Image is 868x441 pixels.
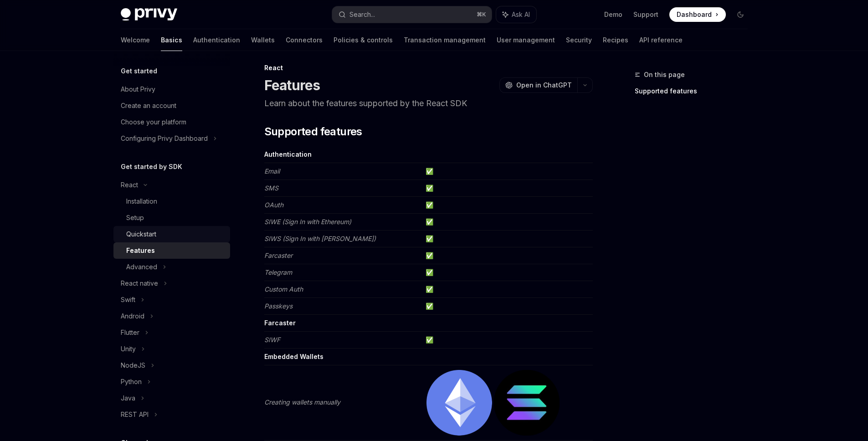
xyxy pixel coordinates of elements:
a: Recipes [603,29,628,51]
span: Ask AI [512,10,530,19]
td: ✅ [422,214,593,231]
div: Features [126,245,155,256]
em: Email [264,167,280,175]
span: ⌘ K [477,11,486,18]
button: Search...⌘K [332,6,492,23]
div: Configuring Privy Dashboard [121,133,208,144]
a: Features [113,242,230,259]
a: Support [633,10,658,19]
a: Setup [113,210,230,226]
em: SMS [264,184,278,192]
div: Java [121,393,135,404]
em: Custom Auth [264,285,303,293]
span: On this page [644,69,685,80]
a: Installation [113,193,230,210]
div: Setup [126,212,144,223]
em: OAuth [264,201,283,209]
img: solana.png [494,370,560,436]
div: React [121,179,138,190]
strong: Authentication [264,150,312,158]
td: ✅ [422,264,593,281]
div: Choose your platform [121,117,186,128]
em: SIWE (Sign In with Ethereum) [264,218,351,226]
button: Open in ChatGPT [499,77,577,93]
a: Wallets [251,29,275,51]
span: Supported features [264,124,362,139]
a: Choose your platform [113,114,230,130]
td: ✅ [422,197,593,214]
h5: Get started by SDK [121,161,182,172]
a: Transaction management [404,29,486,51]
a: Connectors [286,29,323,51]
a: Dashboard [669,7,726,22]
img: dark logo [121,8,177,21]
a: Welcome [121,29,150,51]
a: Quickstart [113,226,230,242]
em: Passkeys [264,302,293,310]
div: React native [121,278,158,289]
a: Security [566,29,592,51]
span: Open in ChatGPT [516,81,572,90]
em: Creating wallets manually [264,398,340,406]
div: Android [121,311,144,322]
div: Swift [121,294,135,305]
div: NodeJS [121,360,145,371]
em: SIWF [264,336,280,344]
div: Advanced [126,262,157,272]
div: About Privy [121,84,155,95]
a: Basics [161,29,182,51]
a: About Privy [113,81,230,97]
a: Create an account [113,97,230,114]
div: Search... [349,9,375,20]
div: REST API [121,409,149,420]
div: Create an account [121,100,176,111]
td: ✅ [422,281,593,298]
strong: Embedded Wallets [264,353,324,360]
div: Unity [121,344,136,354]
div: Python [121,376,142,387]
em: SIWS (Sign In with [PERSON_NAME]) [264,235,376,242]
button: Ask AI [496,6,536,23]
div: Flutter [121,327,139,338]
td: ✅ [422,298,593,315]
td: ✅ [422,163,593,180]
h1: Features [264,77,320,93]
a: Demo [604,10,622,19]
td: ✅ [422,332,593,349]
button: Toggle dark mode [733,7,748,22]
td: ✅ [422,231,593,247]
a: User management [497,29,555,51]
h5: Get started [121,66,157,77]
td: ✅ [422,180,593,197]
a: API reference [639,29,683,51]
strong: Farcaster [264,319,296,327]
img: ethereum.png [426,370,492,436]
a: Supported features [635,84,755,98]
div: React [264,63,593,72]
span: Dashboard [677,10,712,19]
td: ✅ [422,247,593,264]
a: Policies & controls [334,29,393,51]
em: Telegram [264,268,292,276]
em: Farcaster [264,251,293,259]
a: Authentication [193,29,240,51]
div: Quickstart [126,229,156,240]
div: Installation [126,196,157,207]
p: Learn about the features supported by the React SDK [264,97,593,110]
